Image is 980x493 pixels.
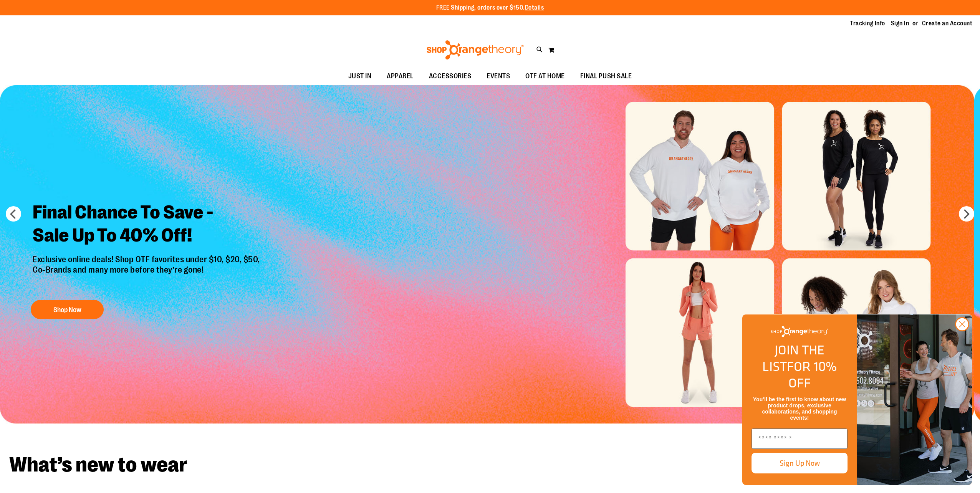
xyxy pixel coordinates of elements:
button: Shop Now [31,300,104,319]
span: OTF AT HOME [525,68,565,85]
button: prev [6,206,21,222]
a: Details [525,4,544,11]
span: JOIN THE LIST [762,340,824,376]
p: Exclusive online deals! Shop OTF favorites under $10, $20, $50, Co-Brands and many more before th... [27,255,268,292]
img: Shop Orangtheory [857,314,972,485]
a: FINAL PUSH SALE [573,68,640,85]
a: ACCESSORIES [421,68,479,85]
a: JUST IN [341,68,379,85]
input: Enter email [752,428,848,449]
h2: What’s new to wear [9,454,971,475]
img: Shop Orangetheory [771,326,828,337]
a: Tracking Info [850,19,885,28]
a: EVENTS [479,68,518,85]
button: next [959,206,974,222]
span: FOR 10% OFF [787,357,837,392]
a: Sign In [891,19,909,28]
span: ACCESSORIES [429,68,472,85]
span: You’ll be the first to know about new product drops, exclusive collaborations, and shopping events! [753,396,846,421]
div: FLYOUT Form [734,306,980,493]
span: FINAL PUSH SALE [580,68,632,85]
a: APPAREL [379,68,421,85]
span: APPAREL [387,68,414,85]
button: Sign Up Now [752,453,848,473]
span: EVENTS [487,68,510,85]
a: Create an Account [922,19,973,28]
p: FREE Shipping, orders over $150. [436,3,544,12]
img: Shop Orangetheory [425,40,525,60]
button: Close dialog [955,317,969,331]
h2: Final Chance To Save - Sale Up To 40% Off! [27,195,268,255]
span: JUST IN [348,68,372,85]
a: OTF AT HOME [518,68,573,85]
a: Final Chance To Save -Sale Up To 40% Off! Exclusive online deals! Shop OTF favorites under $10, $... [27,195,268,323]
